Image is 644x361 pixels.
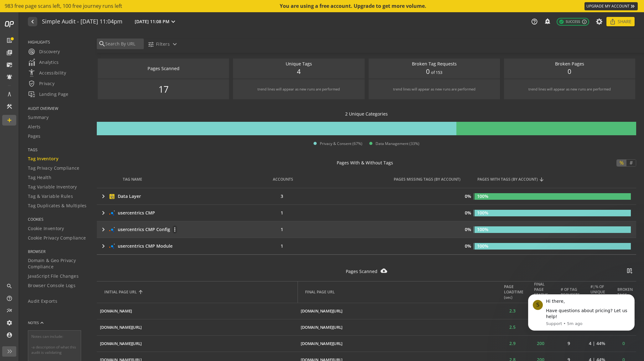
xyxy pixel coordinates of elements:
text: 100% [477,193,488,199]
span: HIGHLIGHTS [28,39,89,45]
td: 2.3 [498,303,527,319]
span: [DATE] 11:08 PM [135,18,169,25]
div: BROKEN TAGS [617,287,633,297]
span: # [627,160,635,166]
span: 983 free page scans left, 100 free journey runs left [5,3,122,10]
span: Cookie Privacy Compliance [28,235,86,241]
span: Domain & Geo Privacy Compliance [28,257,89,270]
td: 2.9 [498,335,527,352]
iframe: Intercom notifications message [519,289,644,334]
span: Pages [28,133,41,139]
span: of 153 [431,70,442,75]
span: Tag & Variable Rules [28,193,73,199]
mat-icon: cloud_download_filled [381,267,387,274]
span: Privacy & Consent (67%) [320,141,362,146]
td: 2.5 [498,319,527,335]
span: Tag Duplicates & Multiples [28,203,87,209]
div: INITIAL PAGE URL [104,289,293,295]
mat-icon: ios_share [610,18,616,25]
span: Summary [28,114,49,121]
mat-icon: expand_more [171,40,179,48]
mat-icon: tune [148,41,154,48]
div: PAGES WITH TAGS (BY ACCOUNT) [477,177,634,182]
mat-icon: help_outline [6,295,13,302]
td: 200 [527,335,555,352]
mat-icon: radar [28,48,35,55]
span: 4 [297,67,301,76]
span: Tag Privacy Compliance [28,165,80,171]
span: Landing Page [28,90,69,98]
img: 1118.svg [109,210,115,216]
button: [DATE] 11:08 PM [133,18,178,26]
span: Alerts [28,124,41,130]
mat-icon: construction [6,103,13,110]
span: Share [618,16,631,27]
div: Unique Tags [236,61,361,67]
div: Broken Pages [507,61,632,67]
span: Browser Console Logs [28,282,75,289]
mat-icon: library_books [6,49,13,56]
div: usercentrics CMP Config [118,226,170,233]
span: AUDIT OVERVIEW [28,106,89,111]
span: Filters [156,39,170,50]
img: 1430.svg [109,243,115,250]
div: TAG NAME [123,177,142,182]
text: 0% [465,210,471,216]
img: 211.svg [109,193,115,200]
div: PAGE LOADTIME (sec) [504,284,523,300]
mat-icon: keyboard_arrow_right [100,226,107,233]
div: ACCOUNTS [260,177,311,182]
div: #|% OF UNIQUE TAGS [590,284,608,300]
mat-icon: important_devices [28,90,35,98]
td: 1 [256,221,312,238]
button: Filters [145,39,181,50]
td: 4 | 44% [583,335,611,352]
mat-icon: search [98,40,105,48]
p: Pages With & Without Tags [337,160,393,166]
div: FINAL PAGE STATUS CODE [534,281,548,303]
div: # OF TAG REQUESTS [561,287,580,297]
h1: Simple Audit - 27 September 2025 | 11:04pm [42,18,122,25]
mat-icon: more_vert [173,226,177,233]
div: # OF TAG REQUESTS [562,287,580,297]
div: PAGES WITH TAGS (BY ACCOUNT) [477,177,538,182]
mat-icon: settings [6,320,13,326]
mat-icon: check_circle [559,19,564,24]
p: Pages Scanned [346,268,377,275]
div: Broken Tag Requests [372,61,497,67]
td: 0 [611,335,636,352]
text: 0% [465,226,471,232]
div: INITIAL PAGE URL [104,289,137,295]
mat-icon: keyboard_arrow_right [100,209,107,217]
mat-icon: navigate_before [29,18,35,25]
mat-icon: keyboard_arrow_right [100,242,107,250]
mat-icon: keyboard_double_arrow_right [630,3,636,9]
a: UPGRADE MY ACCOUNT [584,2,638,10]
mat-icon: expand_more [169,18,177,25]
img: 1119.svg [109,226,115,233]
div: PAGE LOADTIME (sec) [506,284,523,300]
td: 1 [256,205,312,221]
div: Pages Scanned [101,65,226,72]
div: trend lines will appear as new runs are performed [528,87,611,92]
div: [DOMAIN_NAME][URL] [301,341,342,347]
input: Search By URL [105,40,142,47]
span: COOKIES [28,217,89,222]
mat-icon: list_alt [6,37,13,44]
div: [DOMAIN_NAME] [100,308,132,314]
mat-icon: settings_accessibility [28,69,35,77]
div: [DOMAIN_NAME][URL] [100,324,142,330]
mat-icon: verified_user [28,80,35,87]
div: 2 Unique Categories [345,111,388,117]
span: Cookie Inventory [28,225,64,232]
span: Discovery [28,48,60,55]
span: TAGS [28,147,89,152]
span: Analytics [28,59,59,66]
mat-icon: info_outline [582,19,587,24]
span: Data Management (33%) [376,141,419,146]
div: usercentrics CMP [118,210,155,216]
